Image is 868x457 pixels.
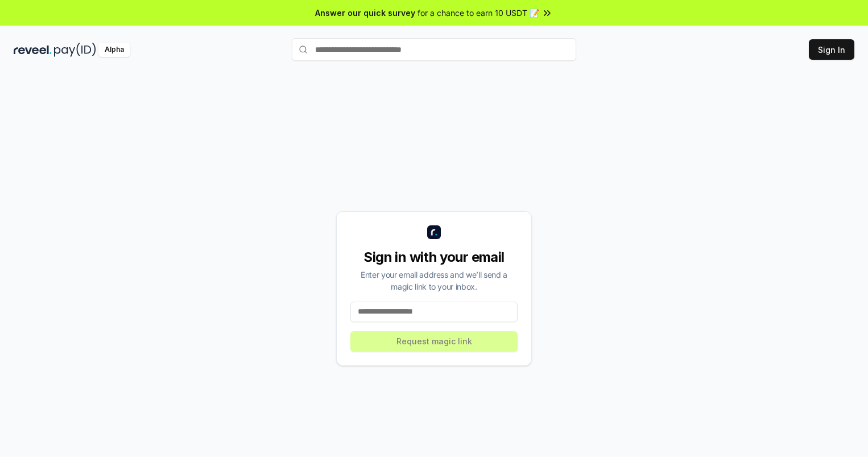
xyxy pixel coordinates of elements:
span: Answer our quick survey [315,7,415,19]
img: logo_small [427,225,441,239]
div: Sign in with your email [350,248,518,266]
button: Sign In [809,39,854,60]
img: reveel_dark [14,43,52,57]
span: for a chance to earn 10 USDT 📝 [418,7,539,19]
div: Alpha [98,43,130,57]
img: pay_id [54,43,96,57]
div: Enter your email address and we’ll send a magic link to your inbox. [350,269,518,293]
